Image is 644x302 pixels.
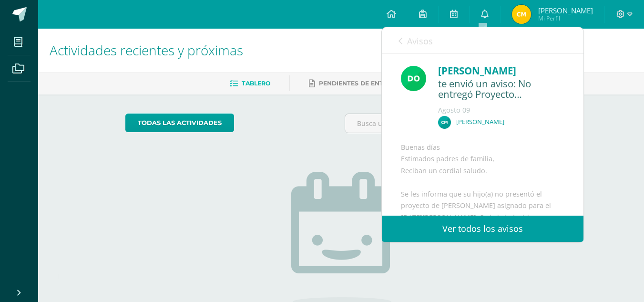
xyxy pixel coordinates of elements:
[506,35,519,45] span: 254
[438,105,564,115] div: Agosto 09
[309,76,400,91] a: Pendientes de entrega
[438,116,451,129] img: 5e5d6490dce50ab838708e226bdbd5c8.png
[538,6,593,15] span: [PERSON_NAME]
[382,216,583,242] a: Ver todos los avisos
[506,35,567,45] span: avisos sin leer
[438,63,564,78] div: [PERSON_NAME]
[401,66,426,91] img: 6375f47eecb036952adb186a7dbdb664.png
[456,118,504,126] p: [PERSON_NAME]
[242,80,270,87] span: Tablero
[538,14,593,22] span: Mi Perfil
[407,35,433,47] span: Avisos
[438,78,564,101] div: te envió un aviso: No entregó Proyecto Kaqchiquel
[319,80,400,87] span: Pendientes de entrega
[125,114,234,132] a: todas las Actividades
[512,5,531,24] img: 3539216fffea41f153926d05c68914f5.png
[230,76,270,91] a: Tablero
[50,41,243,59] span: Actividades recientes y próximas
[345,114,556,133] input: Busca una actividad próxima aquí...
